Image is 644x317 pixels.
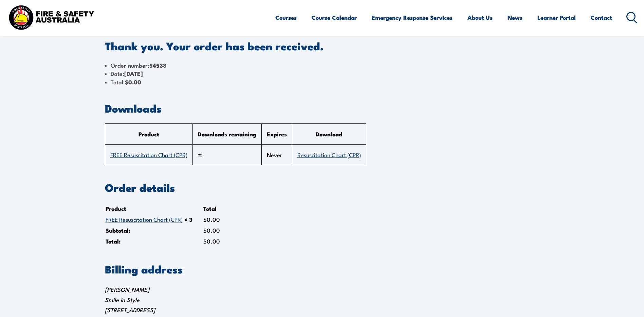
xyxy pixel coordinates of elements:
[261,145,292,165] td: Never
[203,226,207,234] span: $
[125,78,128,86] span: $
[105,182,539,192] h2: Order details
[105,78,539,86] li: Total:
[106,225,203,235] th: Subtotal:
[106,215,183,223] a: FREE Resuscitation Chart (CPR)
[267,130,287,138] span: Expires
[125,78,141,86] bdi: 0.00
[105,264,539,273] h2: Billing address
[537,9,576,27] a: Learner Portal
[591,9,612,27] a: Contact
[467,9,493,27] a: About Us
[316,130,342,138] span: Download
[203,215,207,223] span: $
[203,203,230,214] th: Total
[110,150,187,158] a: FREE Resuscitation Chart (CPR)
[106,203,203,214] th: Product
[275,9,297,27] a: Courses
[312,9,357,27] a: Course Calendar
[105,103,539,113] h2: Downloads
[105,41,539,50] p: Thank you. Your order has been received.
[203,237,220,245] span: 0.00
[203,226,220,234] span: 0.00
[184,215,192,224] strong: × 3
[106,236,203,246] th: Total:
[139,130,159,138] span: Product
[192,145,261,165] td: ∞
[105,69,539,78] li: Date:
[297,150,361,158] a: Resuscitation Chart (CPR)
[203,237,207,245] span: $
[198,130,256,138] span: Downloads remaining
[124,69,143,78] strong: [DATE]
[508,9,522,27] a: News
[372,9,453,27] a: Emergency Response Services
[105,61,539,69] li: Order number:
[203,215,220,223] bdi: 0.00
[149,61,166,70] strong: 54538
